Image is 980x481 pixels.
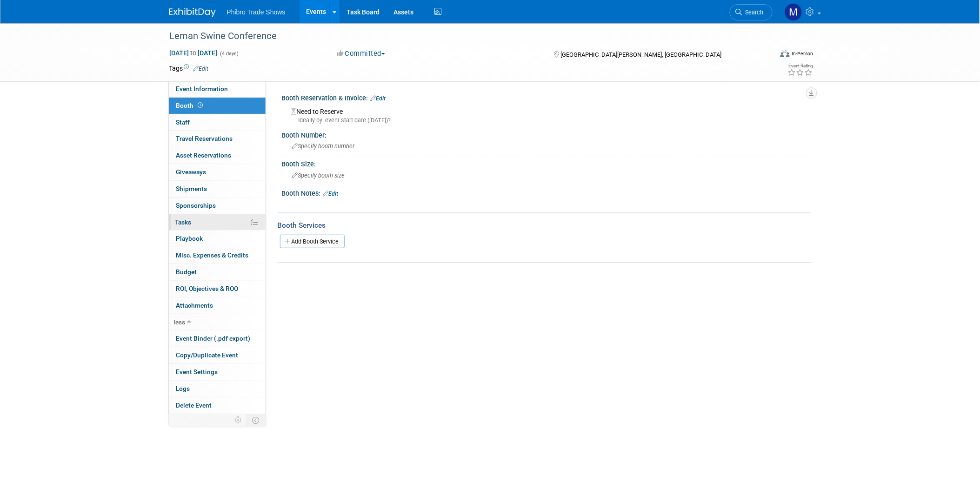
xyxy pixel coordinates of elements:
span: Misc. Expenses & Credits [176,251,249,259]
span: Giveaways [176,168,207,176]
a: Tasks [169,214,266,231]
span: Logs [176,385,190,392]
div: Booth Reservation & Invoice: [282,91,811,103]
td: Personalize Event Tab Strip [231,414,247,426]
span: ROI, Objectives & ROO [176,285,239,292]
a: Edit [323,191,339,197]
span: Playbook [176,235,203,242]
a: Edit [371,95,386,102]
a: Add Booth Service [280,235,345,248]
a: Copy/Duplicate Event [169,347,266,363]
span: Staff [176,119,190,126]
span: Shipments [176,185,207,192]
span: to [189,49,198,57]
a: ROI, Objectives & ROO [169,281,266,297]
a: Logs [169,381,266,397]
div: Event Format [718,48,813,62]
a: Staff [169,114,266,131]
div: Event Rating [787,64,813,68]
div: Booth Size: [282,157,811,169]
img: Format-Inperson.png [780,50,790,57]
div: Booth Services [278,220,811,231]
img: Michelle Watts [785,3,802,21]
div: Leman Swine Conference [167,28,759,45]
td: Tags [169,64,209,73]
a: Playbook [169,231,266,247]
span: Phibro Trade Shows [227,8,286,16]
span: Tasks [175,218,192,226]
span: Travel Reservations [176,135,233,142]
a: Budget [169,264,266,280]
button: Committed [333,49,389,59]
span: Booth [176,102,205,109]
span: Booth not reserved yet [196,102,205,109]
a: Attachments [169,297,266,314]
a: Asset Reservations [169,147,266,164]
span: [DATE] [DATE] [169,49,218,57]
span: Delete Event [176,402,212,409]
span: Specify booth size [292,172,345,179]
a: Delete Event [169,397,266,414]
span: (4 days) [220,51,239,57]
a: Event Binder (.pdf export) [169,330,266,347]
a: Search [730,4,773,20]
a: less [169,314,266,330]
div: Ideally by: event start date ([DATE])? [292,116,804,125]
a: Shipments [169,181,266,197]
span: Event Information [176,85,228,92]
a: Edit [193,66,209,72]
div: Need to Reserve [289,105,804,125]
span: Asset Reservations [176,152,232,159]
span: [GEOGRAPHIC_DATA][PERSON_NAME], [GEOGRAPHIC_DATA] [561,51,722,58]
a: Event Settings [169,364,266,380]
img: ExhibitDay [169,8,216,17]
a: Giveaways [169,164,266,180]
div: Booth Number: [282,128,811,140]
span: Specify booth number [292,143,355,150]
a: Travel Reservations [169,131,266,147]
span: Budget [176,268,197,276]
td: Toggle Event Tabs [247,414,266,426]
a: Event Information [169,81,266,97]
span: Attachments [176,302,213,309]
a: Misc. Expenses & Credits [169,247,266,264]
span: Copy/Duplicate Event [176,351,239,359]
span: Sponsorships [176,202,216,209]
span: Event Settings [176,368,218,376]
a: Booth [169,98,266,114]
a: Sponsorships [169,198,266,214]
div: Booth Notes: [282,186,811,198]
span: less [174,318,186,326]
span: Search [742,9,764,16]
span: Event Binder (.pdf export) [176,335,251,342]
div: In-Person [791,50,813,57]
